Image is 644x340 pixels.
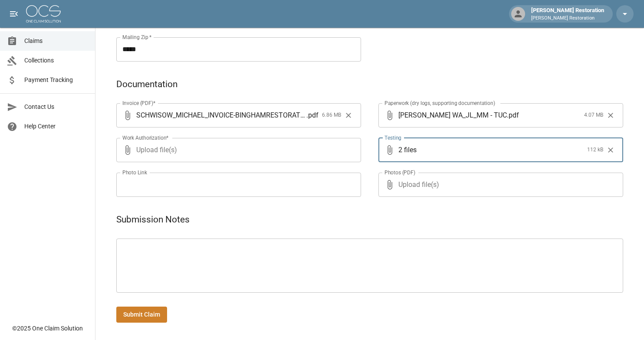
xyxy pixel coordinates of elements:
[5,5,23,23] button: open drawer
[342,109,355,122] button: Clear
[587,146,603,154] span: 112 kB
[12,324,83,333] div: © 2025 One Claim Solution
[604,109,617,122] button: Clear
[116,307,167,323] button: Submit Claim
[24,75,88,85] span: Payment Tracking
[507,110,519,120] span: . pdf
[122,33,152,41] label: Mailing Zip
[24,56,88,65] span: Collections
[604,144,617,157] button: Clear
[322,111,341,120] span: 6.86 MB
[136,138,338,162] span: Upload file(s)
[24,36,88,46] span: Claims
[24,122,88,131] span: Help Center
[122,134,169,141] label: Work Authorization*
[122,99,156,107] label: Invoice (PDF)*
[24,102,88,111] span: Contact Us
[398,138,584,162] span: 2 files
[584,111,603,120] span: 4.07 MB
[26,5,61,23] img: ocs-logo-white-transparent.png
[136,110,306,120] span: SCHWISOW_MICHAEL_INVOICE-BINGHAMRESTORATION-TUC
[398,173,600,197] span: Upload file(s)
[398,110,507,120] span: [PERSON_NAME] WA_JL_MM - TUC
[384,134,401,141] label: Testing
[384,99,495,107] label: Paperwork (dry logs, supporting documentation)
[384,169,415,176] label: Photos (PDF)
[122,169,147,176] label: Photo Link
[531,15,604,22] p: [PERSON_NAME] Restoration
[528,6,608,22] div: [PERSON_NAME] Restoration
[306,110,319,120] span: . pdf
